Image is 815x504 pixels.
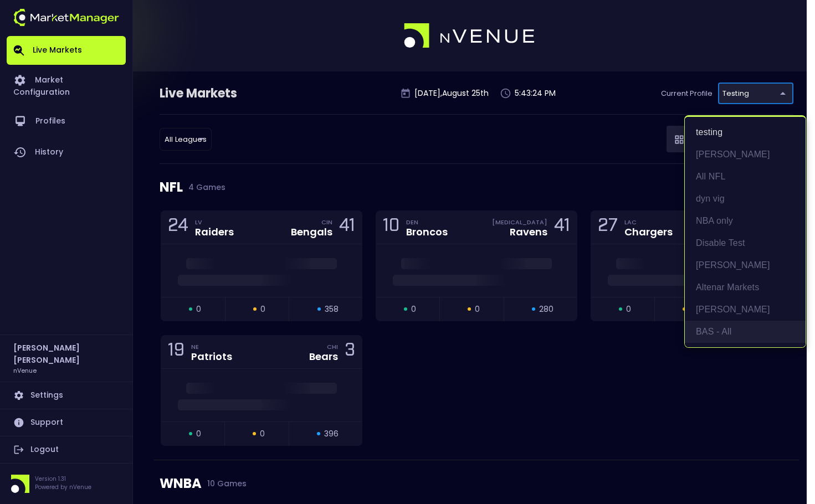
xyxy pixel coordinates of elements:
[685,232,806,254] li: Disable Test
[685,254,806,276] li: [PERSON_NAME]
[685,276,806,299] li: Altenar Markets
[685,210,806,232] li: NBA only
[685,166,806,188] li: All NFL
[685,299,806,321] li: [PERSON_NAME]
[685,321,806,343] li: BAS - All
[685,188,806,210] li: dyn vig
[685,143,806,166] li: [PERSON_NAME]
[685,121,806,143] li: testing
